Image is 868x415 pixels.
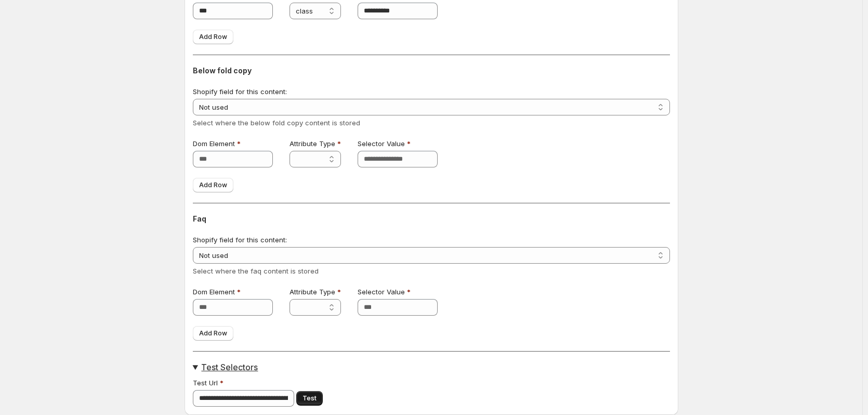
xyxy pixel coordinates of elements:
[199,329,227,338] span: Add Row
[303,394,317,403] span: Test
[193,66,670,76] h3: Below fold copy
[193,30,233,44] button: Add Row
[193,326,233,341] button: Add Row
[193,139,235,148] span: Dom Element
[193,288,235,296] span: Dom Element
[199,33,227,41] span: Add Row
[193,214,670,224] h3: Faq
[193,267,319,275] span: Select where the faq content is stored
[193,379,218,387] span: Test Url
[290,139,335,148] span: Attribute Type
[199,181,227,189] span: Add Row
[193,87,287,96] span: Shopify field for this content:
[193,362,670,372] summary: Test Selectors
[193,119,360,127] span: Select where the below fold copy content is stored
[193,178,233,192] button: Add Row
[296,391,323,406] button: Test
[358,288,405,296] span: Selector Value
[358,139,405,148] span: Selector Value
[193,236,287,244] span: Shopify field for this content:
[290,288,335,296] span: Attribute Type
